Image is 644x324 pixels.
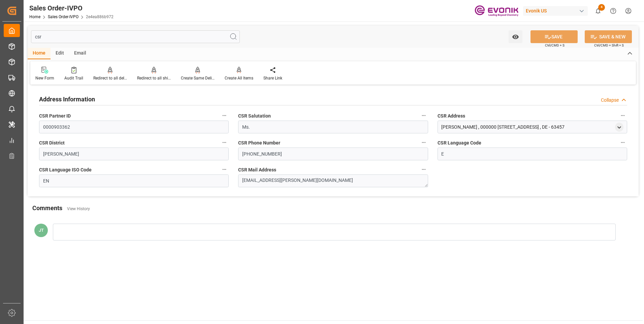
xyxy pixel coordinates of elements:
span: CSR District [39,139,65,147]
div: Evonik US [523,6,588,16]
textarea: [EMAIL_ADDRESS][PERSON_NAME][DOMAIN_NAME] [238,174,428,187]
img: Evonik-brand-mark-Deep-Purple-RGB.jpeg_1700498283.jpeg [475,5,518,17]
button: CSR Address [618,111,627,120]
div: Home [28,48,51,59]
span: Ctrl/CMD + Shift + S [594,43,624,48]
button: CSR District [220,138,229,147]
div: New Form [35,75,54,81]
div: Email [69,48,91,59]
div: Collapse [601,97,619,104]
span: CSR Phone Number [238,139,280,147]
div: Redirect to all deliveries [93,75,127,81]
button: CSR Salutation [419,111,428,120]
span: CSR Partner ID [39,112,71,120]
a: Sales Order-IVPO [48,14,78,19]
span: CSR Mail Address [238,166,276,173]
button: Evonik US [523,4,590,17]
div: Edit [51,48,69,59]
div: Redirect to all shipments [137,75,171,81]
h2: Address Information [39,95,95,104]
button: CSR Language Code [618,138,627,147]
button: open menu [509,30,522,43]
span: JT [39,228,44,233]
span: Ctrl/CMD + S [545,43,565,48]
div: Create All Items [225,75,253,81]
button: show 4 new notifications [590,3,606,19]
span: CSR Salutation [238,112,271,120]
div: Share Link [263,75,282,81]
button: Help Center [606,3,621,19]
button: CSR Phone Number [419,138,428,147]
span: CSR Address [438,112,465,120]
button: SAVE [530,30,578,43]
input: Search Fields [31,30,240,43]
button: CSR Mail Address [419,165,428,174]
button: CSR Partner ID [220,111,229,120]
h2: Comments [32,203,62,213]
button: CSR Language ISO Code [220,165,229,174]
a: View History [67,206,90,211]
span: CSR Language ISO Code [39,166,92,173]
button: SAVE & NEW [585,30,632,43]
div: [PERSON_NAME] , 000000 [STREET_ADDRESS] , DE - 63457 [441,124,565,131]
div: Create Same Delivery Date [181,75,215,81]
div: open menu [615,123,623,132]
div: Sales Order-IVPO [29,3,114,13]
span: 4 [598,4,605,11]
span: CSR Language Code [438,139,481,147]
a: Home [29,14,40,19]
div: Audit Trail [64,75,83,81]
